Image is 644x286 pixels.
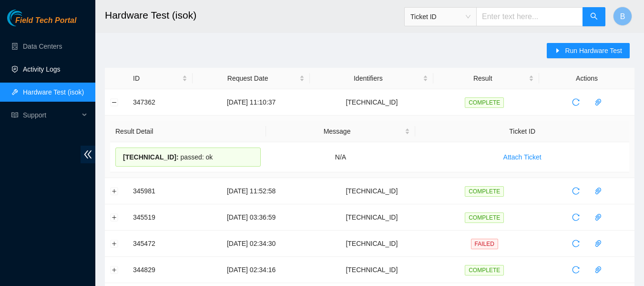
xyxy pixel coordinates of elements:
span: Attach Ticket [503,152,542,162]
a: Hardware Test (isok) [23,88,84,96]
td: 347362 [128,89,193,116]
a: Akamai TechnologiesField Tech Portal [7,17,76,30]
td: [TECHNICAL_ID] [310,257,433,283]
span: reload [569,98,583,106]
button: paper-clip [591,183,606,199]
td: 345519 [128,204,193,231]
button: Expand row [111,187,118,195]
button: Attach Ticket [496,149,549,165]
span: reload [569,266,583,274]
button: reload [568,183,583,199]
span: COMPLETE [465,186,504,197]
td: [DATE] 02:34:30 [193,231,310,257]
button: B [613,7,632,26]
span: reload [569,240,583,247]
span: search [590,12,598,21]
span: Run Hardware Test [565,45,622,56]
td: 345472 [128,231,193,257]
th: Result Detail [110,121,266,142]
span: double-left [81,146,95,163]
span: COMPLETE [465,265,504,275]
td: [TECHNICAL_ID] [310,231,433,257]
span: paper-clip [591,266,605,274]
button: reload [568,210,583,225]
span: Support [23,106,79,125]
button: Expand row [111,266,118,274]
th: Actions [539,68,634,89]
span: B [620,11,625,22]
span: Ticket ID [410,10,470,24]
span: paper-clip [591,213,605,221]
td: [TECHNICAL_ID] [310,89,433,116]
span: [TECHNICAL_ID] : [123,153,179,161]
span: paper-clip [591,98,605,106]
td: 345981 [128,178,193,204]
td: [DATE] 03:36:59 [193,204,310,231]
div: passed: ok [115,148,261,167]
th: Ticket ID [415,121,629,142]
span: COMPLETE [465,97,504,108]
span: COMPLETE [465,212,504,223]
input: Enter text here... [476,7,583,26]
img: Akamai Technologies [7,10,48,26]
button: paper-clip [591,210,606,225]
button: caret-rightRun Hardware Test [547,43,630,58]
span: paper-clip [591,240,605,247]
button: Expand row [111,213,118,221]
td: [DATE] 11:10:37 [193,89,310,116]
span: caret-right [554,47,561,55]
td: [DATE] 11:52:58 [193,178,310,204]
span: reload [569,213,583,221]
span: reload [569,187,583,195]
button: reload [568,236,583,251]
span: FAILED [471,239,498,249]
button: paper-clip [591,262,606,277]
button: search [583,7,605,26]
a: Data Centers [23,42,62,50]
td: 344829 [128,257,193,283]
span: read [11,112,18,118]
button: Expand row [111,240,118,247]
a: Activity Logs [23,65,61,73]
td: [TECHNICAL_ID] [310,204,433,231]
button: paper-clip [591,95,606,110]
button: paper-clip [591,236,606,251]
span: Field Tech Portal [15,16,76,25]
td: [TECHNICAL_ID] [310,178,433,204]
button: Collapse row [111,98,118,106]
td: N/A [266,142,416,172]
td: [DATE] 02:34:16 [193,257,310,283]
span: paper-clip [591,187,605,195]
button: reload [568,95,583,110]
button: reload [568,262,583,277]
